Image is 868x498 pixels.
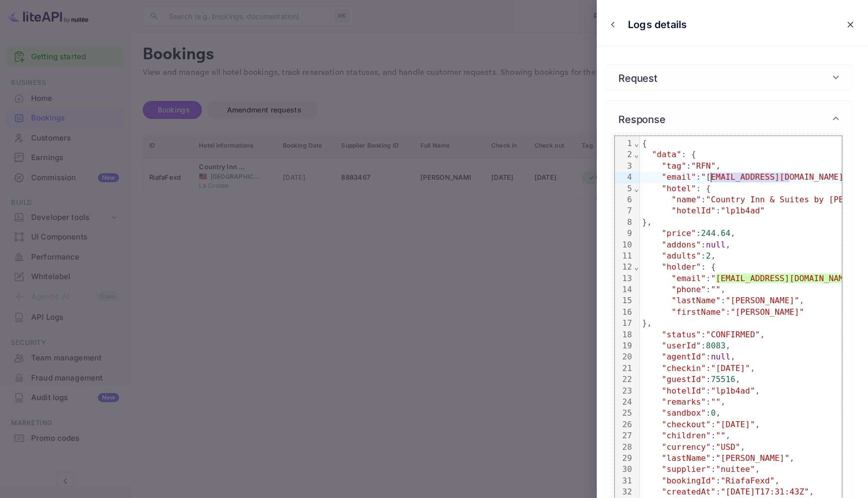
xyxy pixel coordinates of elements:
[615,363,633,374] div: 21
[615,273,633,284] div: 13
[706,240,725,250] span: null
[615,194,633,205] div: 6
[662,464,711,474] span: "supplier"
[716,431,726,440] span: ""
[633,262,639,272] span: Fold line
[711,386,755,396] span: "lp1b4ad"
[716,464,755,474] span: "nuitee"
[605,101,852,136] div: Response
[672,307,726,317] span: "firstName"
[615,475,633,486] div: 31
[711,397,721,407] span: ""
[716,420,755,429] span: "[DATE]"
[633,139,639,148] span: Fold line
[662,375,706,384] span: "guestId"
[711,363,750,373] span: "[DATE]"
[615,329,633,340] div: 18
[615,161,633,172] div: 3
[725,296,799,305] span: "[PERSON_NAME]"
[615,374,633,385] div: 22
[662,397,706,407] span: "remarks"
[662,251,701,261] span: "adults"
[691,161,716,171] span: "RFN"
[615,239,633,251] div: 10
[615,149,633,160] div: 2
[628,17,687,32] p: Logs details
[662,431,711,440] span: "children"
[662,228,696,238] span: "price"
[662,386,706,396] span: "hotelId"
[711,274,716,283] span: "
[711,408,716,418] span: 0
[711,285,721,294] span: ""
[615,251,633,262] div: 11
[672,206,716,215] span: "hotelId"
[615,386,633,397] div: 23
[615,419,633,430] div: 26
[662,442,711,452] span: "currency"
[615,205,633,216] div: 7
[662,420,711,429] span: "checkout"
[615,172,633,183] div: 4
[605,17,620,32] button: close
[706,251,711,261] span: 2
[605,65,852,90] div: Request
[711,375,735,384] span: 75516
[662,161,686,171] span: "tag"
[662,172,696,182] span: "email"
[615,351,633,362] div: 20
[662,487,716,496] span: "createdAt"
[615,408,633,419] div: 25
[615,217,633,228] div: 8
[662,363,706,373] span: "checkin"
[662,330,701,339] span: "status"
[652,150,682,159] span: "data"
[701,172,848,182] span: "[EMAIL_ADDRESS][DOMAIN_NAME]"
[615,70,661,85] h6: Request
[672,195,701,204] span: "name"
[615,228,633,239] div: 9
[615,307,633,318] div: 16
[672,285,706,294] span: "phone"
[615,138,633,149] div: 1
[615,284,633,295] div: 14
[672,296,721,305] span: "lastName"
[716,453,790,463] span: "[PERSON_NAME]"
[730,307,804,317] span: "[PERSON_NAME]"
[615,430,633,441] div: 27
[662,453,711,463] span: "lastName"
[672,274,706,283] span: "email"
[662,184,696,193] span: "hotel"
[662,476,716,485] span: "bookingId"
[615,262,633,273] div: 12
[706,330,760,339] span: "CONFIRMED"
[615,397,633,408] div: 24
[615,340,633,351] div: 19
[615,453,633,464] div: 29
[615,111,669,126] h6: Response
[721,476,775,485] span: "RiafaFexd"
[711,352,730,361] span: null
[841,16,859,34] button: close
[615,295,633,306] div: 15
[662,408,706,418] span: "sandbox"
[662,352,706,361] span: "agentId"
[615,442,633,453] div: 28
[633,150,639,159] span: Fold line
[615,318,633,329] div: 17
[701,228,731,238] span: 244.64
[716,274,853,283] span: [EMAIL_ADDRESS][DOMAIN_NAME]
[633,184,639,193] span: Fold line
[716,442,740,452] span: "USD"
[662,341,701,350] span: "userId"
[721,487,809,496] span: "[DATE]T17:31:43Z"
[615,183,633,194] div: 5
[615,486,633,497] div: 32
[706,341,725,350] span: 8083
[662,262,701,272] span: "holder"
[662,240,701,250] span: "addons"
[721,206,765,215] span: "lp1b4ad"
[615,464,633,475] div: 30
